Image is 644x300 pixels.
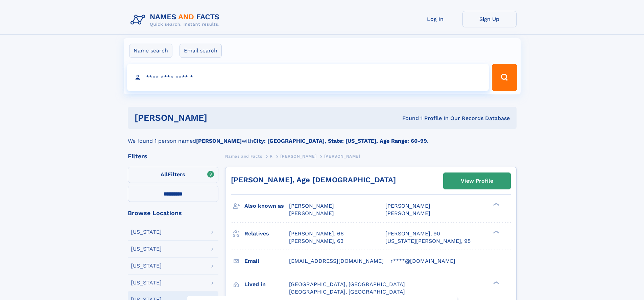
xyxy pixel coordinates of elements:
[385,237,471,245] a: [US_STATE][PERSON_NAME], 95
[280,152,316,160] a: [PERSON_NAME]
[129,44,172,58] label: Name search
[131,263,162,269] div: [US_STATE]
[128,210,218,216] div: Browse Locations
[385,230,440,237] a: [PERSON_NAME], 90
[196,138,242,144] b: [PERSON_NAME]
[385,203,430,209] span: [PERSON_NAME]
[492,280,500,285] div: ❯
[135,114,305,122] h1: [PERSON_NAME]
[492,202,500,207] div: ❯
[127,64,489,91] input: search input
[289,258,384,264] span: [EMAIL_ADDRESS][DOMAIN_NAME]
[289,289,405,295] span: [GEOGRAPHIC_DATA], [GEOGRAPHIC_DATA]
[289,203,334,209] span: [PERSON_NAME]
[253,138,427,144] b: City: [GEOGRAPHIC_DATA], State: [US_STATE], Age Range: 60-99
[280,154,316,159] span: [PERSON_NAME]
[492,64,517,91] button: Search Button
[244,228,289,239] h3: Relatives
[461,173,493,189] div: View Profile
[324,154,360,159] span: [PERSON_NAME]
[385,210,430,216] span: [PERSON_NAME]
[305,115,510,122] div: Found 1 Profile In Our Records Database
[444,173,510,189] a: View Profile
[270,154,273,159] span: R
[131,246,162,252] div: [US_STATE]
[492,230,500,234] div: ❯
[128,129,517,145] div: We found 1 person named with .
[131,280,162,285] div: [US_STATE]
[289,210,334,216] span: [PERSON_NAME]
[161,171,168,178] span: All
[244,200,289,212] h3: Also known as
[180,44,222,58] label: Email search
[462,11,517,27] a: Sign Up
[128,11,225,29] img: Logo Names and Facts
[128,167,218,183] label: Filters
[289,237,343,245] a: [PERSON_NAME], 63
[408,11,462,27] a: Log In
[225,152,262,160] a: Names and Facts
[128,153,218,159] div: Filters
[244,255,289,267] h3: Email
[131,229,162,235] div: [US_STATE]
[289,281,405,287] span: [GEOGRAPHIC_DATA], [GEOGRAPHIC_DATA]
[231,176,396,184] a: [PERSON_NAME], Age [DEMOGRAPHIC_DATA]
[270,152,273,160] a: R
[289,230,344,237] a: [PERSON_NAME], 66
[244,279,289,290] h3: Lived in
